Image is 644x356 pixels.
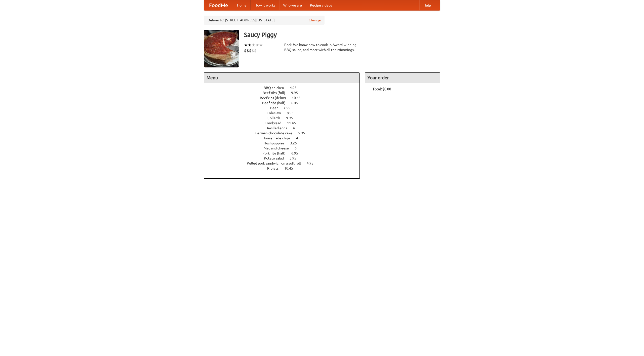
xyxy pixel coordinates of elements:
span: 10.45 [292,96,306,100]
span: Beef ribs (full) [263,91,290,95]
span: Hushpuppies [264,141,289,145]
a: Beef ribs (half) 6.45 [262,101,307,105]
li: ★ [252,42,255,48]
h4: Menu [204,73,359,83]
a: Who we are [279,0,306,10]
a: BBQ chicken 4.95 [264,86,306,90]
span: 11.45 [287,121,301,125]
img: angular.jpg [204,30,239,67]
span: 8.95 [287,111,299,115]
a: Help [419,0,435,10]
h4: Your order [365,73,440,83]
a: Coleslaw 8.95 [267,111,303,115]
span: Beef ribs (delux) [260,96,291,100]
span: BBQ chicken [264,86,289,90]
li: $ [244,48,247,53]
span: 5.95 [298,131,310,135]
span: Beef ribs (half) [262,101,291,105]
a: Cornbread 11.45 [265,121,305,125]
li: $ [249,48,252,53]
li: ★ [255,42,259,48]
span: Beer [270,106,283,110]
span: Riblets [267,166,284,170]
li: $ [252,48,254,53]
span: 6.45 [291,101,303,105]
li: ★ [259,42,263,48]
a: Hushpuppies 3.25 [264,141,306,145]
b: Total: $0.00 [373,87,391,91]
span: 7.55 [284,106,295,110]
span: 9.95 [286,116,298,120]
span: Potato salad [264,156,289,160]
span: Mac and cheese [264,146,294,150]
a: Pork ribs (half) 6.95 [262,151,307,155]
a: FoodMe [204,0,233,10]
a: Pulled pork sandwich on a soft roll 4.95 [247,161,323,165]
a: Riblets 10.45 [267,166,302,170]
span: 3.95 [290,156,301,160]
a: Beer 7.55 [270,106,300,110]
a: Potato salad 3.95 [264,156,306,160]
div: Pork. We know how to cook it. Award-winning BBQ sauce, and meat with all the trimmings. [284,42,360,52]
a: Devilled eggs 4 [265,126,304,130]
span: Cornbread [265,121,286,125]
a: Beef ribs (full) 9.95 [263,91,307,95]
a: Change [309,18,321,23]
span: Housemade chips [262,136,295,140]
span: 6.95 [291,151,303,155]
span: 6 [295,146,302,150]
span: 10.45 [284,166,298,170]
li: $ [254,48,257,53]
span: Pork ribs (half) [262,151,291,155]
a: Home [233,0,251,10]
h3: Saucy Piggy [244,30,440,40]
a: Collards 9.95 [267,116,302,120]
a: How it works [251,0,279,10]
span: Devilled eggs [265,126,292,130]
span: 4.95 [307,161,318,165]
span: Coleslaw [267,111,286,115]
span: 4 [293,126,300,130]
a: Recipe videos [306,0,336,10]
li: $ [247,48,249,53]
a: Mac and cheese 6 [264,146,306,150]
li: ★ [248,42,252,48]
div: Deliver to: [STREET_ADDRESS][US_STATE] [204,16,325,25]
span: Pulled pork sandwich on a soft roll [247,161,306,165]
span: 3.25 [290,141,302,145]
a: Beef ribs (delux) 10.45 [260,96,310,100]
span: 9.95 [291,91,303,95]
li: ★ [244,42,248,48]
a: German chocolate cake 5.95 [255,131,314,135]
span: 4.95 [290,86,302,90]
span: German chocolate cake [255,131,297,135]
span: 4 [296,136,303,140]
span: Collards [267,116,285,120]
a: Housemade chips 4 [262,136,307,140]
